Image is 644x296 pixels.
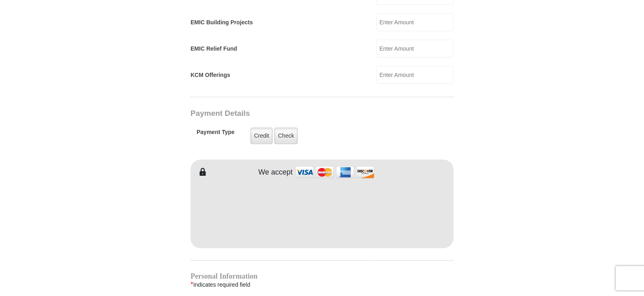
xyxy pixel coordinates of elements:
label: Check [274,128,298,144]
h5: Payment Type [197,129,235,140]
div: Indicates required field [191,279,453,290]
label: EMIC Building Projects [191,18,253,27]
input: Enter Amount [376,66,453,84]
label: EMIC Relief Fund [191,45,237,53]
label: Credit [250,128,273,144]
input: Enter Amount [376,40,453,57]
h4: Personal Information [191,273,453,279]
h4: We accept [258,168,293,177]
img: credit cards accepted [294,164,375,181]
input: Enter Amount [376,13,453,31]
label: KCM Offerings [191,71,230,79]
h3: Payment Details [191,109,397,118]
